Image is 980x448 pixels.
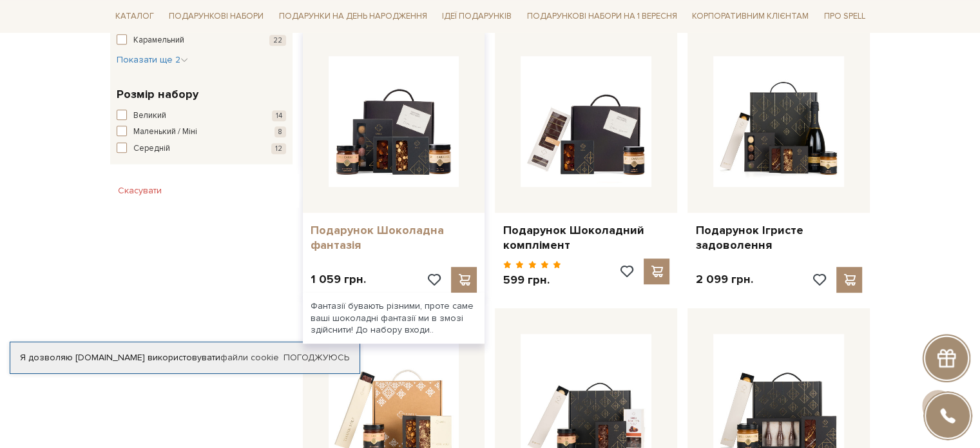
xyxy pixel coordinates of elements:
[274,6,432,26] span: Подарунки на День народження
[117,126,286,139] button: Маленький / Міні 8
[819,6,870,26] span: Про Spell
[311,272,366,287] p: 1 059 грн.
[117,110,286,122] button: Великий 14
[133,34,184,47] span: Карамельний
[503,223,669,253] a: Подарунок Шоколадний комплімент
[695,272,753,287] p: 2 099 грн.
[110,6,159,26] span: Каталог
[522,5,682,27] a: Подарункові набори на 1 Вересня
[274,126,286,137] span: 8
[110,180,169,201] button: Скасувати
[687,5,814,27] a: Корпоративним клієнтам
[10,352,360,364] div: Я дозволяю [DOMAIN_NAME] використовувати
[311,223,477,253] a: Подарунок Шоколадна фантазія
[695,223,862,253] a: Подарунок Ігристе задоволення
[272,110,286,121] span: 14
[117,142,286,155] button: Середній 12
[303,293,485,344] div: Фантазії бувають різними, проте саме ваші шоколадні фантазії ми в змозі здійснити! До набору входи..
[117,54,188,66] button: Показати ще 2
[437,6,517,26] span: Ідеї подарунків
[164,6,269,26] span: Подарункові набори
[133,126,197,139] span: Маленький / Міні
[133,110,166,122] span: Великий
[269,35,286,46] span: 22
[117,86,198,103] span: Розмір набору
[133,142,170,155] span: Середній
[117,34,286,47] button: Карамельний 22
[220,352,279,363] a: файли cookie
[271,143,286,154] span: 12
[117,54,188,65] span: Показати ще 2
[283,352,349,364] a: Погоджуюсь
[503,273,561,287] p: 599 грн.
